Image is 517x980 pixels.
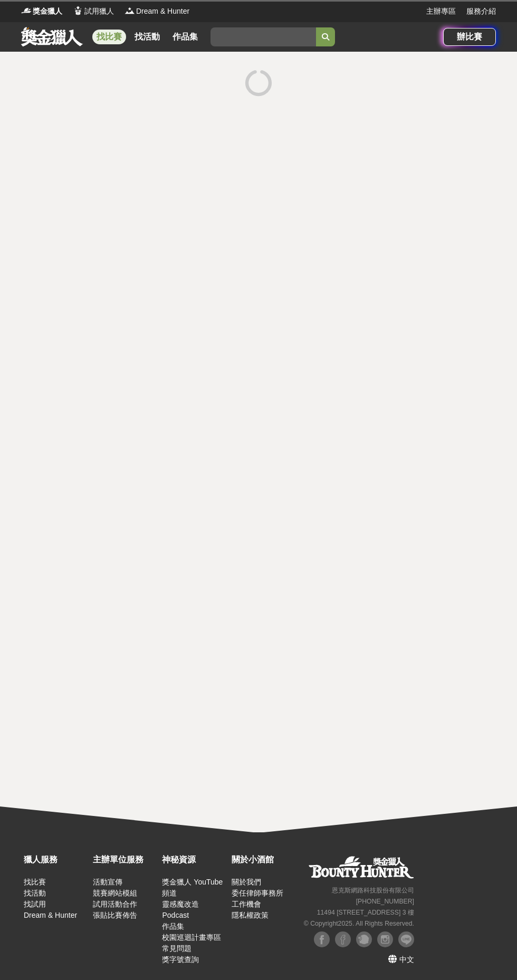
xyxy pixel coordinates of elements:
a: 競賽網站模組 [93,889,137,897]
a: 活動宣傳 [93,878,122,886]
a: LogoDream & Hunter [125,6,189,17]
a: Logo獎金獵人 [21,6,62,17]
a: Logo試用獵人 [73,6,114,17]
a: Dream & Hunter [24,911,77,919]
a: 找活動 [24,889,46,897]
div: 關於小酒館 [232,853,295,866]
a: 作品集 [168,30,202,44]
a: 關於我們 [232,878,261,886]
a: 獎字號查詢 [162,955,199,964]
span: 試用獵人 [84,6,114,17]
small: [PHONE_NUMBER] [356,898,414,905]
a: 找比賽 [92,30,126,44]
img: Logo [21,5,32,16]
a: 靈感魔改造 Podcast [162,900,199,919]
span: 中文 [399,955,414,964]
a: 找活動 [130,30,164,44]
span: Dream & Hunter [136,6,189,17]
small: 恩克斯網路科技股份有限公司 [332,887,414,894]
span: 獎金獵人 [33,6,62,17]
a: 隱私權政策 [232,911,269,919]
a: 找比賽 [24,878,46,886]
a: 找試用 [24,900,46,908]
a: 服務介紹 [466,6,496,17]
a: 工作機會 [232,900,261,908]
a: 校園巡迴計畫專區 [162,933,221,941]
a: 辦比賽 [443,28,496,46]
a: 常見問題 [162,944,192,953]
img: Logo [125,5,135,16]
div: 主辦單位服務 [93,853,157,866]
img: Facebook [314,931,330,947]
small: © Copyright 2025 . All Rights Reserved. [304,920,414,927]
a: 主辦專區 [426,6,456,17]
small: 11494 [STREET_ADDRESS] 3 樓 [317,909,414,916]
div: 獵人服務 [24,853,88,866]
a: 試用活動合作 [93,900,137,908]
a: 獎金獵人 YouTube 頻道 [162,878,223,897]
a: 作品集 [162,922,184,930]
img: Plurk [356,931,372,947]
img: Facebook [335,931,351,947]
div: 神秘資源 [162,853,226,866]
a: 委任律師事務所 [232,889,283,897]
img: Logo [73,5,83,16]
img: LINE [398,931,414,947]
a: 張貼比賽佈告 [93,911,137,919]
img: Instagram [377,931,393,947]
